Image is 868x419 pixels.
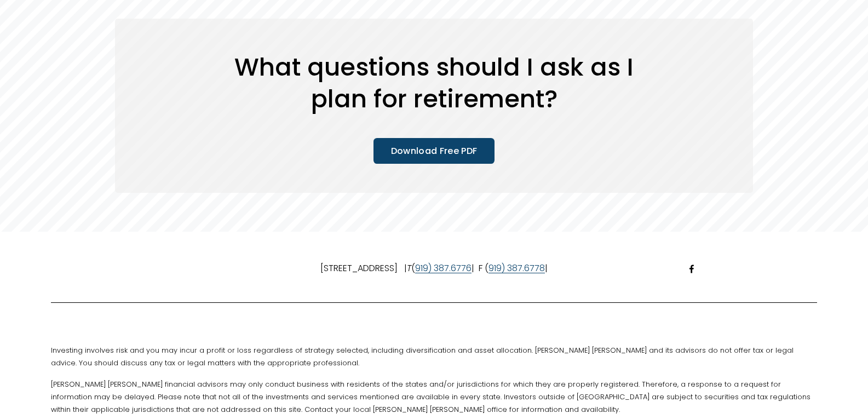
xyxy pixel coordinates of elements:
[488,261,545,277] a: 919) 387.6778
[687,265,696,273] a: Facebook
[234,50,640,116] span: What questions should I ask as I plan for retirement?
[51,261,818,277] p: [STREET_ADDRESS] | ( | F ( |
[407,262,411,274] em: T
[51,344,818,369] p: Investing involves risk and you may incur a profit or loss regardless of strategy selected, inclu...
[373,138,495,164] a: Download Free PDF
[415,261,472,277] a: 919) 387.6776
